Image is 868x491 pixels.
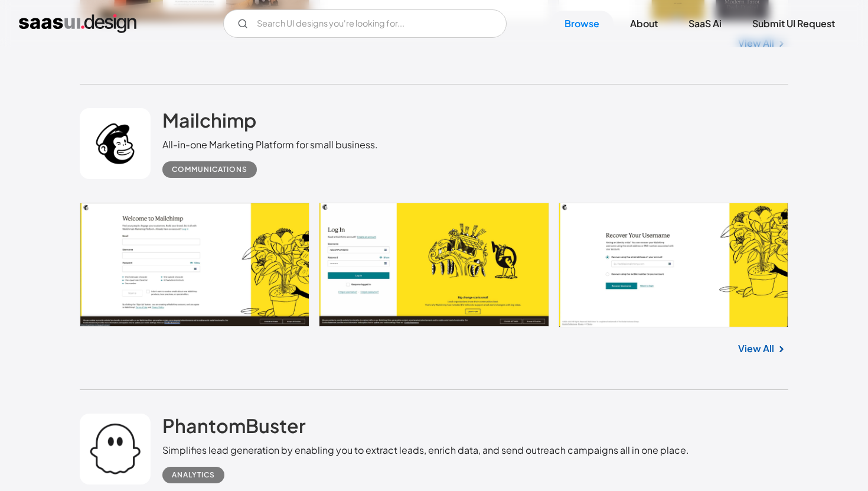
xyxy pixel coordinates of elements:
a: View All [738,342,774,356]
a: Submit UI Request [738,11,849,37]
a: Mailchimp [162,108,256,138]
h2: PhantomBuster [162,414,306,437]
div: Simplifies lead generation by enabling you to extract leads, enrich data, and send outreach campa... [162,443,689,457]
a: home [19,14,136,33]
h2: Mailchimp [162,108,256,132]
form: Email Form [223,9,507,38]
div: Communications [172,162,247,177]
div: All-in-one Marketing Platform for small business. [162,138,378,152]
a: SaaS Ai [674,11,736,37]
a: Browse [550,11,614,37]
input: Search UI designs you're looking for... [223,9,507,38]
a: About [616,11,672,37]
div: Analytics [172,468,215,482]
a: PhantomBuster [162,414,306,443]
